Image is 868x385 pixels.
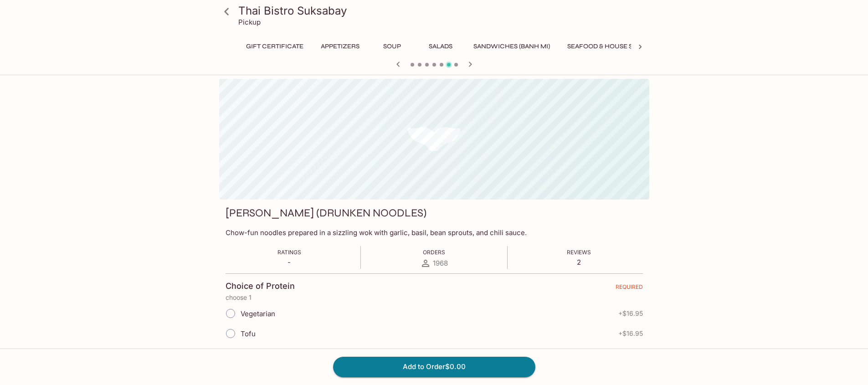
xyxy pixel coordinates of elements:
span: Reviews [567,249,591,256]
h3: Thai Bistro Suksabay [238,4,646,18]
button: Add to Order$0.00 [333,357,535,377]
p: choose 1 [226,294,643,301]
button: Soup [372,40,413,53]
span: 1968 [433,259,448,267]
span: Vegetarian [241,309,275,318]
button: Salads [420,40,461,53]
h3: [PERSON_NAME] (DRUNKEN NOODLES) [226,206,426,220]
span: + $16.95 [618,330,643,337]
button: Seafood & House Specials [562,40,664,53]
div: KEE MAO (DRUNKEN NOODLES) [219,79,649,200]
p: 2 [567,258,591,267]
span: Ratings [277,249,301,256]
h4: Choice of Protein [226,281,295,291]
button: Sandwiches (Banh Mi) [468,40,555,53]
button: Appetizers [316,40,365,53]
button: Gift Certificate [241,40,308,53]
span: + $16.95 [618,310,643,317]
span: Tofu [241,329,256,338]
span: REQUIRED [616,283,643,294]
p: - [277,258,301,267]
p: Chow-fun noodles prepared in a sizzling wok with garlic, basil, bean sprouts, and chili sauce. [226,228,643,237]
p: Pickup [238,18,261,26]
span: Orders [423,249,445,256]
